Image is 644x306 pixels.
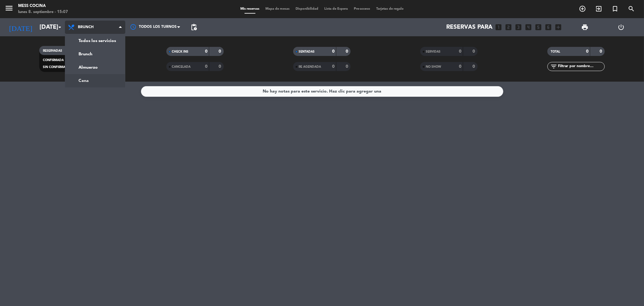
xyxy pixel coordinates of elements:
[346,64,349,69] strong: 0
[43,49,62,52] span: RESERVADAS
[205,49,207,54] strong: 0
[18,9,68,15] div: lunes 8. septiembre - 15:07
[78,25,94,29] span: Brunch
[535,23,543,31] i: looks_5
[43,59,64,62] span: CONFIRMADA
[190,24,197,31] span: pending_actions
[525,23,533,31] i: looks_4
[56,24,63,31] i: arrow_drop_down
[550,63,558,70] i: filter_list
[459,49,461,54] strong: 0
[321,7,351,11] span: Lista de Espera
[603,18,639,36] div: LOG OUT
[618,24,625,31] i: power_settings_new
[495,23,503,31] i: looks_one
[346,49,349,54] strong: 0
[351,7,373,11] span: Pre-acceso
[555,23,562,31] i: add_box
[332,49,335,54] strong: 0
[459,64,461,69] strong: 0
[505,23,513,31] i: looks_two
[299,50,315,53] span: SENTADAS
[600,49,603,54] strong: 0
[595,5,602,12] i: exit_to_app
[43,66,67,69] span: SIN CONFIRMAR
[172,65,191,68] span: CANCELADA
[65,47,125,61] a: Brunch
[426,50,441,53] span: SERVIDAS
[219,64,222,69] strong: 0
[219,49,222,54] strong: 0
[205,64,207,69] strong: 0
[473,49,476,54] strong: 0
[558,63,604,70] input: Filtrar por nombre...
[262,7,293,11] span: Mapa de mesas
[65,61,125,74] a: Almuerzo
[293,7,321,11] span: Disponibilidad
[65,34,125,47] a: Todos los servicios
[18,3,68,9] div: Mess Cocina
[551,50,560,53] span: TOTAL
[586,49,588,54] strong: 0
[545,23,553,31] i: looks_6
[473,64,476,69] strong: 0
[579,5,586,12] i: add_circle_outline
[5,4,14,13] i: menu
[611,5,619,12] i: turned_in_not
[332,64,335,69] strong: 0
[299,65,321,68] span: RE AGENDADA
[5,4,14,15] button: menu
[65,74,125,87] a: Cena
[515,23,523,31] i: looks_3
[373,7,407,11] span: Tarjetas de regalo
[447,24,493,31] span: Reservas para
[426,65,441,68] span: NO SHOW
[172,50,188,53] span: CHECK INS
[628,5,635,12] i: search
[263,88,381,95] div: No hay notas para este servicio. Haz clic para agregar una
[5,21,37,34] i: [DATE]
[581,24,588,31] span: print
[237,7,262,11] span: Mis reservas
